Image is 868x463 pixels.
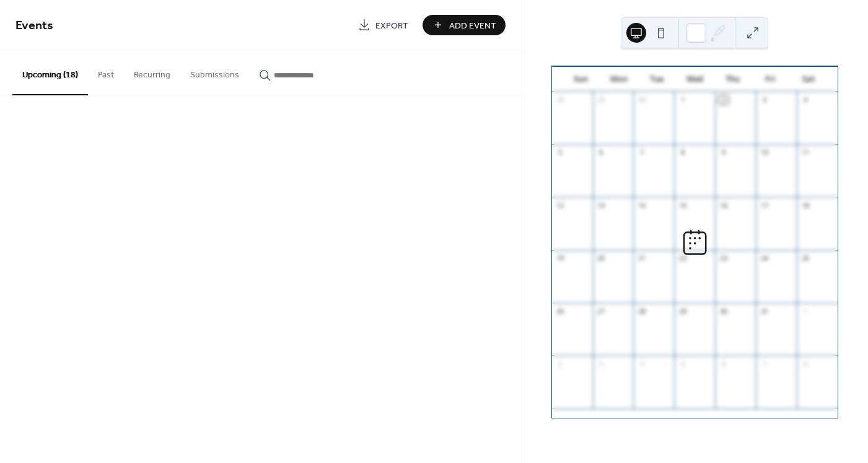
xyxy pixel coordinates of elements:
[637,254,646,263] div: 21
[752,67,789,92] div: Fri
[597,254,606,263] div: 20
[678,359,687,368] div: 5
[800,148,810,157] div: 11
[800,201,810,210] div: 18
[800,95,810,105] div: 4
[423,15,506,35] button: Add Event
[556,148,565,157] div: 5
[556,95,565,105] div: 28
[719,254,728,263] div: 23
[637,306,646,316] div: 28
[375,19,408,32] span: Export
[719,306,728,316] div: 30
[12,50,88,95] button: Upcoming (18)
[678,95,687,105] div: 1
[719,201,728,210] div: 16
[800,254,810,263] div: 25
[714,67,752,92] div: Thu
[597,95,606,105] div: 29
[676,67,714,92] div: Wed
[597,148,606,157] div: 6
[556,254,565,263] div: 19
[600,67,638,92] div: Mon
[678,148,687,157] div: 8
[124,50,180,94] button: Recurring
[597,359,606,368] div: 3
[760,201,769,210] div: 17
[719,359,728,368] div: 6
[562,67,600,92] div: Sun
[760,359,769,368] div: 7
[800,306,810,316] div: 1
[719,148,728,157] div: 9
[790,67,828,92] div: Sat
[597,201,606,210] div: 13
[637,148,646,157] div: 7
[556,201,565,210] div: 12
[637,359,646,368] div: 4
[15,14,53,38] span: Events
[760,148,769,157] div: 10
[719,95,728,105] div: 2
[449,19,496,32] span: Add Event
[678,254,687,263] div: 22
[556,306,565,316] div: 26
[678,201,687,210] div: 15
[760,95,769,105] div: 3
[349,15,418,35] a: Export
[678,306,687,316] div: 29
[638,67,675,92] div: Tue
[180,50,249,94] button: Submissions
[597,306,606,316] div: 27
[88,50,124,94] button: Past
[800,359,810,368] div: 8
[760,254,769,263] div: 24
[637,201,646,210] div: 14
[637,95,646,105] div: 30
[556,359,565,368] div: 2
[760,306,769,316] div: 31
